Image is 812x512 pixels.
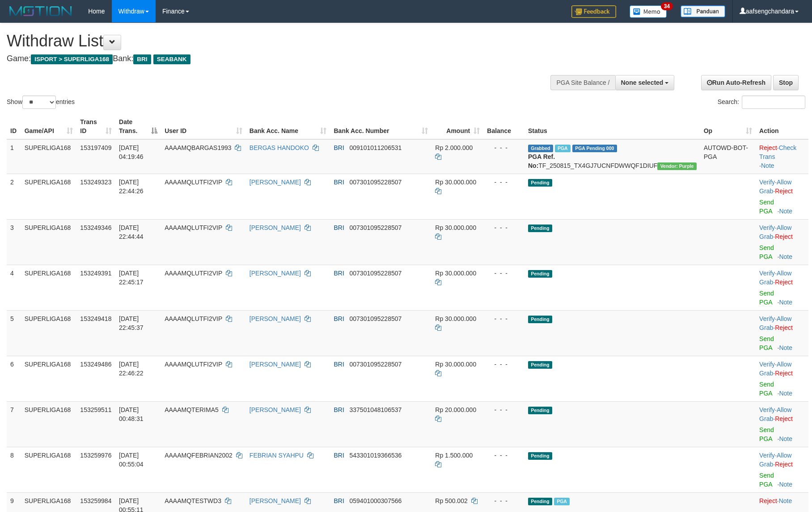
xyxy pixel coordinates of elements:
[779,208,792,215] a: Note
[487,496,521,505] div: - - -
[759,497,777,504] a: Reject
[779,481,792,488] a: Note
[334,144,344,151] span: BRI
[250,179,301,186] a: [PERSON_NAME]
[21,139,77,174] td: SUPERLIGA168
[615,75,675,90] button: None selected
[759,224,791,240] a: Allow Grab
[759,144,796,160] a: Check Trans
[334,497,344,504] span: BRI
[661,2,673,10] span: 34
[22,96,56,109] select: Showentries
[779,253,792,260] a: Note
[7,4,75,18] img: MOTION_logo.png
[759,179,791,195] span: ·
[334,452,344,459] span: BRI
[487,405,521,414] div: - - -
[435,452,473,459] span: Rp 1.500.000
[756,139,808,174] td: · ·
[350,361,402,368] span: Copy 007301095228507 to clipboard
[80,224,111,231] span: 153249346
[21,401,77,447] td: SUPERLIGA168
[528,270,552,278] span: Pending
[759,406,775,413] a: Verify
[756,174,808,219] td: · ·
[7,174,21,219] td: 2
[528,153,555,169] b: PGA Ref. No:
[21,447,77,492] td: SUPERLIGA168
[775,461,793,468] a: Reject
[550,75,615,90] div: PGA Site Balance /
[571,5,616,18] img: Feedback.jpg
[759,472,774,488] a: Send PGA
[657,162,696,170] span: Vendor URL: https://trx4.1velocity.biz
[350,452,402,459] span: Copy 543301019366536 to clipboard
[487,143,521,152] div: - - -
[528,225,552,232] span: Pending
[700,114,756,139] th: Op: activate to sort column ascending
[524,114,700,139] th: Status
[7,447,21,492] td: 8
[718,96,805,109] label: Search:
[528,361,552,369] span: Pending
[80,361,111,368] span: 153249486
[250,406,301,413] a: [PERSON_NAME]
[350,179,402,186] span: Copy 007301095228507 to clipboard
[621,79,664,86] span: None selected
[759,361,791,377] span: ·
[76,114,115,139] th: Trans ID: activate to sort column ascending
[334,270,344,277] span: BRI
[742,96,805,109] input: Search:
[165,224,222,231] span: AAAAMQLUTFI2VIP
[250,361,301,368] a: [PERSON_NAME]
[250,497,301,504] a: [PERSON_NAME]
[21,310,77,356] td: SUPERLIGA168
[80,179,111,186] span: 153249323
[80,497,111,504] span: 153259984
[487,451,521,460] div: - - -
[756,401,808,447] td: · ·
[759,452,791,468] span: ·
[165,315,222,322] span: AAAAMQLUTFI2VIP
[435,406,476,413] span: Rp 20.000.000
[165,270,222,277] span: AAAAMQLUTFI2VIP
[759,144,777,151] a: Reject
[246,114,330,139] th: Bank Acc. Name: activate to sort column ascending
[775,370,793,377] a: Reject
[119,315,144,331] span: [DATE] 22:45:37
[681,5,725,17] img: panduan.png
[119,452,144,468] span: [DATE] 00:55:04
[334,361,344,368] span: BRI
[119,406,144,422] span: [DATE] 00:48:31
[435,361,476,368] span: Rp 30.000.000
[7,265,21,310] td: 4
[759,426,774,442] a: Send PGA
[80,315,111,322] span: 153249418
[153,54,190,64] span: SEABANK
[756,265,808,310] td: · ·
[334,224,344,231] span: BRI
[21,356,77,401] td: SUPERLIGA168
[119,361,144,377] span: [DATE] 22:46:22
[779,344,792,351] a: Note
[759,406,791,422] a: Allow Grab
[779,497,792,504] a: Note
[119,144,144,160] span: [DATE] 04:19:46
[7,114,21,139] th: ID
[487,360,521,369] div: - - -
[7,356,21,401] td: 6
[435,179,476,186] span: Rp 30.000.000
[80,406,111,413] span: 153259511
[759,315,775,322] a: Verify
[756,447,808,492] td: · ·
[435,270,476,277] span: Rp 30.000.000
[31,54,113,64] span: ISPORT > SUPERLIGA168
[21,265,77,310] td: SUPERLIGA168
[528,498,552,505] span: Pending
[21,114,77,139] th: Game/API: activate to sort column ascending
[759,452,775,459] a: Verify
[80,144,111,151] span: 153197409
[759,199,774,215] a: Send PGA
[119,224,144,240] span: [DATE] 22:44:44
[775,233,793,240] a: Reject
